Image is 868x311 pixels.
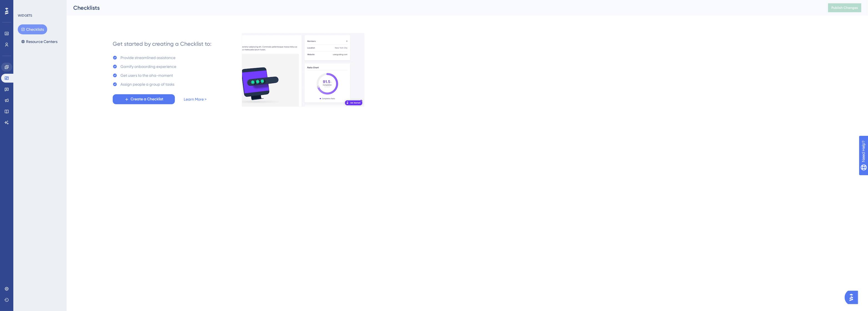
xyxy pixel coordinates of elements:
[120,63,176,70] div: Gamify onbaording experience
[242,33,364,107] img: e28e67207451d1beac2d0b01ddd05b56.gif
[113,40,212,48] div: Get started by creating a Checklist to:
[113,94,175,104] button: Create a Checklist
[120,54,175,61] div: Provide streamlined assistance
[120,81,174,88] div: Assign people a group of tasks
[13,1,35,8] span: Need Help?
[184,96,207,103] a: Learn More >
[831,6,858,10] span: Publish Changes
[828,3,861,12] button: Publish Changes
[18,24,47,34] button: Checklists
[73,4,814,12] div: Checklists
[131,96,163,103] span: Create a Checklist
[120,72,173,79] div: Get users to the aha-moment
[18,37,61,47] button: Resource Centers
[18,13,32,18] div: WIDGETS
[845,289,861,306] iframe: UserGuiding AI Assistant Launcher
